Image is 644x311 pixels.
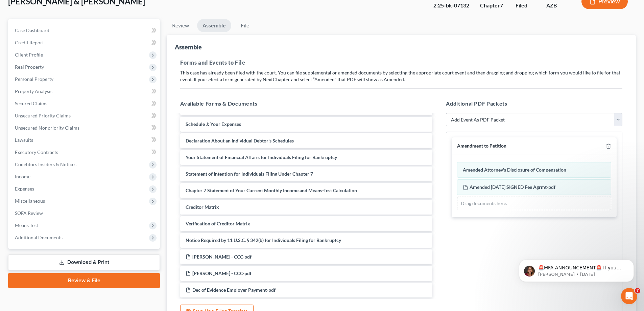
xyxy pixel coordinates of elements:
span: Unsecured Nonpriority Claims [15,125,79,131]
span: Income [15,174,30,179]
span: Case Dashboard [15,27,49,33]
div: AZB [546,2,571,9]
span: Unsecured Priority Claims [15,113,71,118]
a: Download & Print [8,254,160,270]
span: Dec of Evidence Employer Payment-pdf [192,287,276,293]
span: Creditor Matrix [186,204,219,210]
span: Chapter 7 Statement of Your Current Monthly Income and Means-Test Calculation [186,187,357,193]
h5: Additional PDF Packets [446,99,622,108]
div: Drag documents here. [457,197,611,210]
span: Amended [DATE] SIGNED Fee Agrmt-pdf [470,184,555,190]
a: Assemble [197,19,231,32]
span: Verification of Creditor Matrix [186,221,250,226]
span: Miscellaneous [15,198,45,204]
a: File [234,19,256,32]
span: 7 [635,288,640,293]
span: Notice Required by 11 U.S.C. § 342(b) for Individuals Filing for Bankruptcy [186,237,341,243]
div: Chapter [480,2,505,9]
div: 2:25-bk-07132 [433,2,469,9]
span: 7 [500,2,503,8]
a: Review [167,19,194,32]
a: Review & File [8,273,160,288]
span: Statement of Intention for Individuals Filing Under Chapter 7 [186,171,313,177]
span: Personal Property [15,76,53,82]
a: Case Dashboard [9,24,160,37]
p: Message from Katie, sent 2w ago [29,54,117,61]
a: Executory Contracts [9,146,160,158]
span: Amended Attorney's Disclosure of Compensation [463,167,566,173]
a: Property Analysis [9,85,160,97]
a: Unsecured Nonpriority Claims [9,122,160,134]
div: Assemble [175,43,202,51]
span: Expenses [15,186,34,192]
span: SOFA Review [15,210,43,216]
a: Credit Report [9,37,160,49]
a: Secured Claims [9,97,160,110]
span: Lawsuits [15,137,33,143]
div: Filed [516,2,535,9]
div: message notification from Katie, 2w ago. 🚨MFA ANNOUNCEMENT🚨 If you are filing today in Idaho or C... [10,43,125,65]
span: Secured Claims [15,101,47,106]
h5: Forms and Events to File [180,59,622,67]
a: Lawsuits [9,134,160,146]
span: Client Profile [15,52,43,58]
span: [PERSON_NAME] - CCC-pdf [192,254,252,260]
span: Additional Documents [15,235,63,240]
a: Unsecured Priority Claims [9,110,160,122]
span: Codebtors Insiders & Notices [15,161,76,167]
img: Profile image for Katie [15,49,26,60]
span: Amendment to Petition [457,143,506,149]
iframe: Intercom live chat [621,288,637,304]
h5: Available Forms & Documents [180,99,432,108]
span: Means Test [15,222,38,228]
span: Property Analysis [15,88,52,94]
span: [PERSON_NAME] - CCC-pdf [192,270,252,276]
span: Real Property [15,64,44,70]
span: Declaration About an Individual Debtor's Schedules [186,138,294,143]
span: Schedule J: Your Expenses [186,121,241,127]
a: SOFA Review [9,207,160,219]
span: Credit Report [15,40,44,45]
iframe: Intercom notifications message [509,217,644,293]
p: This case has already been filed with the court. You can file supplemental or amended documents b... [180,69,622,83]
span: Executory Contracts [15,149,58,155]
span: Your Statement of Financial Affairs for Individuals Filing for Bankruptcy [186,154,337,160]
p: 🚨MFA ANNOUNCEMENT🚨 If you are filing [DATE] in [US_STATE] or [US_STATE], you need to have MFA ena... [29,48,117,54]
